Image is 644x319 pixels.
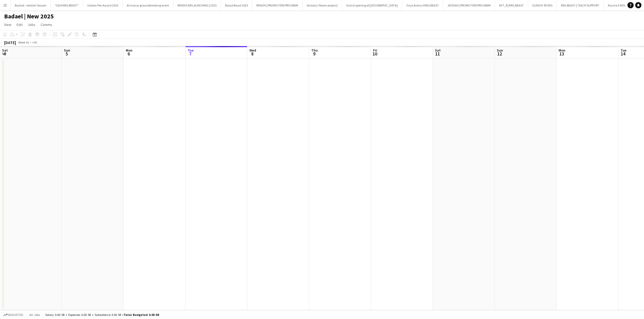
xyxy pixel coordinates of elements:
span: 4 [1,51,8,57]
span: Wed [249,48,256,53]
span: View [4,22,11,27]
span: 7 [187,51,194,57]
span: Total Budgeted 0.00 SR [124,313,159,317]
a: View [2,21,13,28]
span: 10 [372,51,377,57]
button: MDLBEAST | TEACH SUPPORT [557,0,604,10]
span: 13 [558,51,565,57]
button: Budgeted [3,312,24,318]
span: All jobs [28,313,41,317]
span: Mon [126,48,132,53]
button: RIYADH AIR LAUNCHING | 2025 [173,0,221,10]
button: Golden Pen Award 2025 [83,0,123,10]
span: Comms [41,22,52,27]
div: [DATE] [4,40,16,45]
button: Badael -Jeddah Season [11,0,51,10]
button: RIYADH | PROMOTERS PROGRAM [252,0,302,10]
span: 12 [496,51,503,57]
span: Week 41 [17,40,30,44]
span: 8 [249,51,256,57]
button: Sindala ( Neom project) [302,0,342,10]
span: Tue [620,48,626,53]
button: Al manar groundbreaking event [123,0,173,10]
button: *SS24 MDLBEAST* [51,0,83,10]
button: Atache X MDLBEAST [604,0,639,10]
a: Jobs [26,21,38,28]
div: +03 [32,40,37,44]
span: Mon [559,48,565,53]
span: Tue [188,48,194,53]
span: 6 [125,51,132,57]
span: Sun [64,48,70,53]
button: Balad Beast 2025 [221,0,252,10]
span: 9 [310,51,318,57]
button: Onyx Arena X MDLBEAST [402,0,443,10]
h1: Badael | New 2025 [4,12,54,20]
button: AFT_R | MDLBEAST [495,0,528,10]
a: Edit [14,21,25,28]
span: 11 [434,51,441,57]
span: 5 [63,51,70,57]
span: Sun [497,48,503,53]
span: Budgeted [8,313,23,317]
span: Sat [2,48,8,53]
span: 14 [620,51,626,57]
span: Thu [311,48,318,53]
button: GUNS N' ROSES [528,0,557,10]
button: Grand opening of [GEOGRAPHIC_DATA] [342,0,402,10]
button: JEDDAH | PROMOTERS PROGRAM [443,0,495,10]
span: Jobs [28,22,35,27]
span: Edit [17,22,23,27]
span: Fri [373,48,377,53]
span: Sat [435,48,441,53]
a: Comms [39,21,54,28]
div: Salary 0.00 SR + Expenses 0.00 SR + Subsistence 0.00 SR = [45,313,159,317]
